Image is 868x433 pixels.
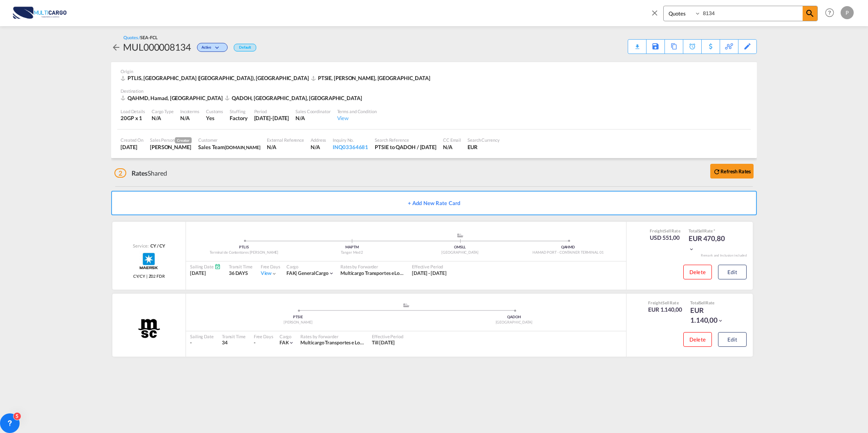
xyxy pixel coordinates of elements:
md-icon: assets/icons/custom/ship-fill.svg [455,233,465,237]
div: Incoterms [180,108,199,114]
div: PTLIS, Lisbon (Lisboa), Europe [121,74,311,82]
div: Customs [206,108,223,114]
div: Cargo Type [152,108,174,114]
div: EUR 1.140,00 [648,306,682,314]
div: Freight Rate [648,300,682,306]
div: EUR 1.140,00 [690,306,731,325]
div: Stuffing [230,108,247,114]
div: Sailing Date [190,263,221,270]
div: 34 [222,339,246,346]
div: Multicargo Transportes e Logistica [300,339,364,346]
div: Help [823,6,841,20]
div: 14 Aug 2025 - 30 Aug 2025 [412,270,447,277]
div: Factory Stuffing [230,114,247,122]
span: Service: [133,243,148,249]
div: OMSLL [406,245,514,250]
md-icon: icon-arrow-left [111,42,121,52]
span: icon-close [650,6,663,25]
div: P [841,6,854,19]
span: Rates [132,169,148,177]
span: Creator [175,137,192,143]
span: FAK [280,339,289,346]
div: Free Days [254,333,273,339]
div: USD 551,00 [650,234,680,242]
span: Help [823,6,837,20]
span: Subject to Remarks [713,228,715,233]
div: Default [234,44,256,51]
md-icon: icon-download [632,41,642,47]
div: Save As Template [647,40,664,54]
div: MUL000008134 [123,40,191,54]
div: - [254,339,255,346]
div: Cargo [286,263,334,270]
input: Enter Quotation Number [701,6,803,20]
div: Total Rate [689,228,729,234]
span: SEA-FCL [140,35,157,40]
div: QAHMD [514,245,622,250]
div: CY / CY [148,243,165,249]
span: | [295,270,297,276]
span: Sell [662,300,669,305]
span: PTSIE, [PERSON_NAME], [GEOGRAPHIC_DATA] [318,75,430,81]
div: Viewicon-chevron-down [261,270,277,277]
div: Destination [121,88,747,94]
div: Change Status Here [197,43,228,52]
div: Quote PDF is not available at this time [632,40,642,47]
div: PTSIE to QADOH / 14 Aug 2025 [375,143,436,151]
div: - [190,339,214,346]
span: Sell [699,300,706,305]
button: Delete [683,265,712,279]
button: Delete [683,332,712,347]
div: Transit Time [229,263,253,270]
div: Period [254,108,289,114]
div: [DATE] [190,270,221,277]
div: Terms and Condition [337,108,377,114]
div: CC Email [443,137,461,143]
div: Free Days [261,263,280,270]
md-icon: icon-chevron-down [289,340,294,346]
div: Total Rate [690,300,731,306]
div: External Reference [267,137,304,143]
div: Sales Coordinator [295,108,330,114]
div: Patricia Barroso [150,143,192,151]
div: View [337,114,377,122]
button: icon-refreshRefresh Rates [710,164,754,179]
div: INQ03364681 [333,143,368,151]
div: EUR [468,143,500,151]
span: Multicargo Transportes e Logistica [340,270,414,276]
div: icon-arrow-left [111,40,123,54]
div: 13 Sep 2025 [254,114,289,122]
md-icon: icon-chevron-down [329,270,334,276]
button: + Add New Rate Card [111,191,757,215]
div: Rates by Forwarder [340,263,404,270]
span: Active [201,45,213,53]
div: QADOH, Doha, Middle East [225,94,364,102]
div: N/A [180,114,190,122]
div: Terminal de Contentores [PERSON_NAME] [190,250,298,255]
div: N/A [311,143,326,151]
span: CY/CY [133,273,145,279]
div: N/A [443,143,461,151]
div: Remark and Inclusion included [695,253,753,258]
div: [GEOGRAPHIC_DATA] [406,250,514,255]
span: [DATE] - [DATE] [412,270,447,276]
div: Customer [198,137,260,143]
div: Load Details [121,108,145,114]
div: Created On [121,137,143,143]
div: PTSIE, Sines, Europe [311,74,432,82]
div: HAMAD PORT - CONTAINER TERMINAL 01 [514,250,622,255]
span: Multicargo Transportes e Logistica [300,339,374,346]
div: Yes [206,114,223,122]
img: 82db67801a5411eeacfdbd8acfa81e61.png [12,4,67,22]
div: Freight Rate [650,228,680,234]
div: Search Reference [375,137,436,143]
span: 2 [114,168,126,178]
md-icon: assets/icons/custom/ship-fill.svg [401,303,411,307]
span: [DOMAIN_NAME] [225,145,260,150]
div: Cargo [280,333,295,339]
b: Refresh Rates [720,168,751,174]
span: Z02 FDR [149,273,165,279]
button: Edit [718,265,747,279]
div: Shared [114,169,167,178]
